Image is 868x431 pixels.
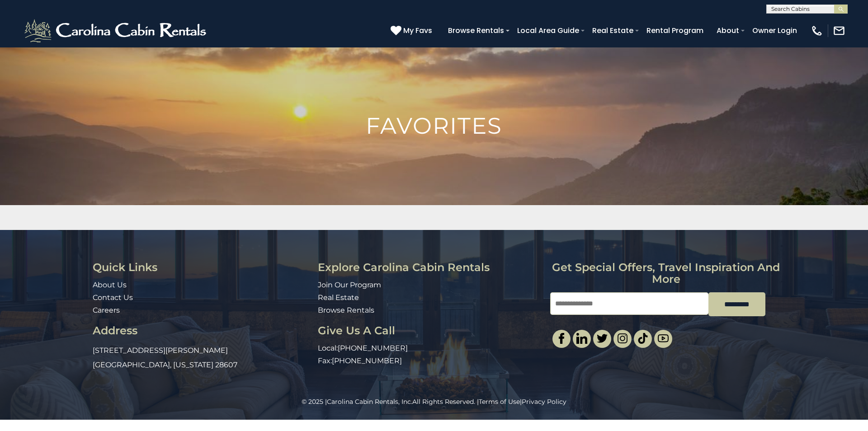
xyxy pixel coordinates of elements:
[318,293,359,302] a: Real Estate
[748,23,802,38] a: Owner Login
[403,25,432,36] span: My Favs
[318,306,374,314] a: Browse Rentals
[93,306,120,314] a: Careers
[318,343,543,354] p: Local:
[833,24,845,37] img: mail-regular-white.png
[588,23,638,38] a: Real Estate
[93,281,127,289] a: About Us
[576,333,587,344] img: linkedin-single.svg
[658,333,669,344] img: youtube-light.svg
[479,398,520,406] a: Terms of Use
[318,281,381,289] a: Join Our Program
[327,398,412,406] a: Carolina Cabin Rentals, Inc.
[93,343,311,372] p: [STREET_ADDRESS][PERSON_NAME] [GEOGRAPHIC_DATA], [US_STATE] 28607
[20,397,848,406] p: All Rights Reserved. | |
[318,356,543,366] p: Fax:
[443,23,509,38] a: Browse Rentals
[522,398,566,406] a: Privacy Policy
[712,23,744,38] a: About
[597,333,608,344] img: twitter-single.svg
[93,262,311,273] h3: Quick Links
[338,344,408,352] a: [PHONE_NUMBER]
[332,356,402,365] a: [PHONE_NUMBER]
[513,23,584,38] a: Local Area Guide
[811,24,823,37] img: phone-regular-white.png
[23,17,210,44] img: White-1-2.png
[642,23,708,38] a: Rental Program
[550,262,782,286] h3: Get special offers, travel inspiration and more
[617,333,628,344] img: instagram-single.svg
[556,333,567,344] img: facebook-single.svg
[93,325,311,337] h3: Address
[302,398,412,406] span: © 2025 |
[391,25,434,37] a: My Favs
[318,325,543,337] h3: Give Us A Call
[93,293,133,302] a: Contact Us
[637,333,648,344] img: tiktok.svg
[318,262,543,273] h3: Explore Carolina Cabin Rentals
